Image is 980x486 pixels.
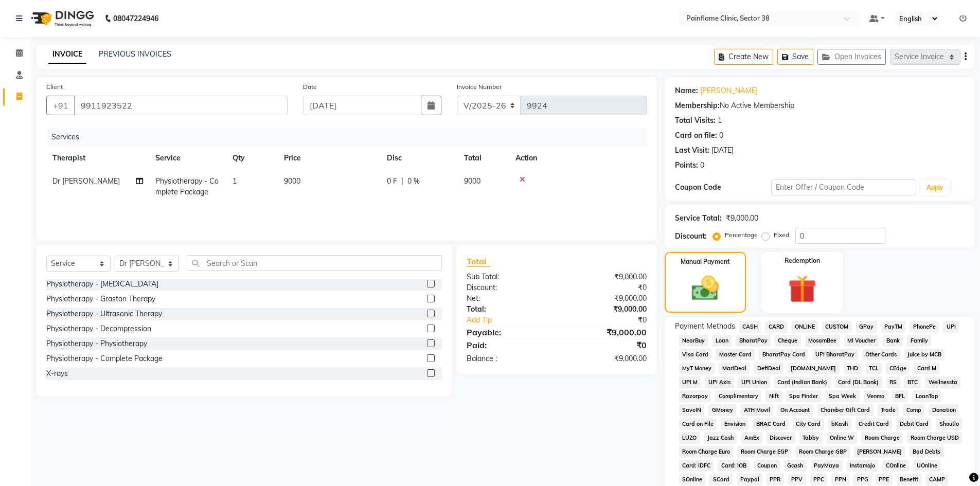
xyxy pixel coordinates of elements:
[233,176,237,186] span: 1
[907,432,962,444] span: Room Charge USD
[810,474,828,485] span: PPC
[675,100,720,111] div: Membership:
[700,85,758,96] a: [PERSON_NAME]
[799,432,823,444] span: Tabby
[700,160,704,171] div: 0
[46,96,75,115] button: +91
[907,335,931,347] span: Family
[854,446,905,458] span: [PERSON_NAME]
[883,335,903,347] span: Bank
[509,147,647,170] th: Action
[759,349,808,361] span: BharatPay Card
[675,130,717,141] div: Card on file:
[886,363,910,374] span: CEdge
[679,335,708,347] span: NearBuy
[381,147,458,170] th: Disc
[675,321,735,332] span: Payment Methods
[892,390,908,402] span: BFL
[788,363,840,374] span: [DOMAIN_NAME]
[785,256,820,265] label: Redemption
[791,321,818,333] span: ONLINE
[557,353,654,364] div: ₹9,000.00
[387,176,397,187] span: 0 F
[711,145,734,156] div: [DATE]
[771,179,916,195] input: Enter Offer / Coupon Code
[459,315,573,326] a: Add Tip
[862,349,900,361] span: Other Cards
[878,404,899,416] span: Trade
[827,432,858,444] span: Online W
[754,460,780,472] span: Coupon
[866,363,882,374] span: TCL
[718,115,722,126] div: 1
[149,147,226,170] th: Service
[557,293,654,304] div: ₹9,000.00
[679,390,711,402] span: Razorpay
[913,460,940,472] span: UOnline
[459,272,557,282] div: Sub Total:
[811,460,843,472] span: PayMaya
[725,230,758,240] label: Percentage
[46,353,163,364] div: Physiotherapy - Complete Package
[675,100,965,111] div: No Active Membership
[775,335,801,347] span: Cheque
[718,460,750,472] span: Card: IOB
[844,363,862,374] span: THD
[910,321,939,333] span: PhonePe
[99,49,171,59] a: PREVIOUS INVOICES
[303,82,317,92] label: Date
[897,474,922,485] span: Benefit
[765,390,782,402] span: Nift
[46,279,158,290] div: Physiotherapy - [MEDICAL_DATA]
[853,474,871,485] span: PPG
[847,460,879,472] span: Instamojo
[113,4,158,33] b: 08047224946
[737,446,791,458] span: Room Charge EGP
[155,176,219,196] span: Physiotherapy - Complete Package
[675,160,698,171] div: Points:
[774,376,831,388] span: Card (Indian Bank)
[47,128,654,147] div: Services
[407,176,420,187] span: 0 %
[679,376,701,388] span: UPI M
[817,49,886,65] button: Open Invoices
[896,418,932,430] span: Debit Card
[864,390,888,402] span: Venmo
[856,418,893,430] span: Credit Card
[777,49,813,65] button: Save
[46,368,68,379] div: X-rays
[459,282,557,293] div: Discount:
[278,147,381,170] th: Price
[844,335,879,347] span: MI Voucher
[458,147,509,170] th: Total
[675,213,722,224] div: Service Total:
[675,145,709,156] div: Last Visit:
[708,404,736,416] span: GMoney
[925,474,948,485] span: CAMP
[26,4,97,33] img: logo
[557,272,654,282] div: ₹9,000.00
[46,147,149,170] th: Therapist
[573,315,654,326] div: ₹0
[805,335,840,347] span: MosamBee
[459,353,557,364] div: Balance :
[826,390,860,402] span: Spa Week
[679,363,715,374] span: MyT Money
[459,326,557,338] div: Payable:
[679,404,705,416] span: SaveIN
[714,49,773,65] button: Create New
[784,460,807,472] span: Gcash
[835,376,882,388] span: Card (DL Bank)
[754,363,783,374] span: DefiDeal
[741,432,762,444] span: AmEx
[52,176,120,186] span: Dr [PERSON_NAME]
[737,474,762,485] span: Paypal
[679,432,700,444] span: LUZO
[914,363,939,374] span: Card M
[861,432,903,444] span: Room Charge
[831,474,849,485] span: PPN
[48,45,86,64] a: INVOICE
[767,474,784,485] span: PPR
[715,390,761,402] span: Complimentary
[557,326,654,338] div: ₹9,000.00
